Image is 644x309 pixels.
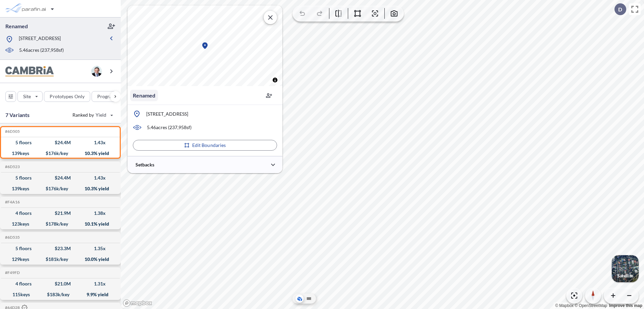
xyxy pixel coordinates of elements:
[67,110,117,120] button: Ranked by Yield
[271,76,279,84] button: Toggle attribution
[617,273,633,278] p: Satellite
[5,66,54,77] img: BrandImage
[123,299,152,307] a: Mapbox homepage
[618,6,622,12] p: D
[4,235,20,240] h5: Click to copy the code
[17,91,43,102] button: Site
[4,164,20,169] h5: Click to copy the code
[296,295,304,303] button: Aerial View
[96,112,107,118] span: Yield
[147,124,192,131] p: 5.46 acres ( 237,958 sf)
[92,91,128,102] button: Program
[19,35,61,43] p: [STREET_ADDRESS]
[97,93,116,100] p: Program
[44,91,90,102] button: Prototypes Only
[50,93,85,100] p: Prototypes Only
[146,111,188,117] p: [STREET_ADDRESS]
[133,91,155,100] p: Renamed
[4,129,20,134] h5: Click to copy the code
[19,47,64,54] p: 5.46 acres ( 237,958 sf)
[612,255,639,282] button: Switcher ImageSatellite
[305,295,313,303] button: Site Plan
[5,111,30,119] p: 7 Variants
[192,142,226,149] p: Edit Boundaries
[4,270,20,275] h5: Click to copy the code
[5,23,28,30] p: Renamed
[23,93,31,100] p: Site
[609,303,642,308] a: Improve this map
[127,5,282,86] canvas: Map
[575,303,607,308] a: OpenStreetMap
[612,255,639,282] img: Switcher Image
[201,42,209,50] div: Map marker
[4,200,20,204] h5: Click to copy the code
[91,66,102,77] img: user logo
[273,76,277,84] span: Toggle attribution
[555,303,574,308] a: Mapbox
[133,140,277,151] button: Edit Boundaries
[136,161,154,168] p: Setbacks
